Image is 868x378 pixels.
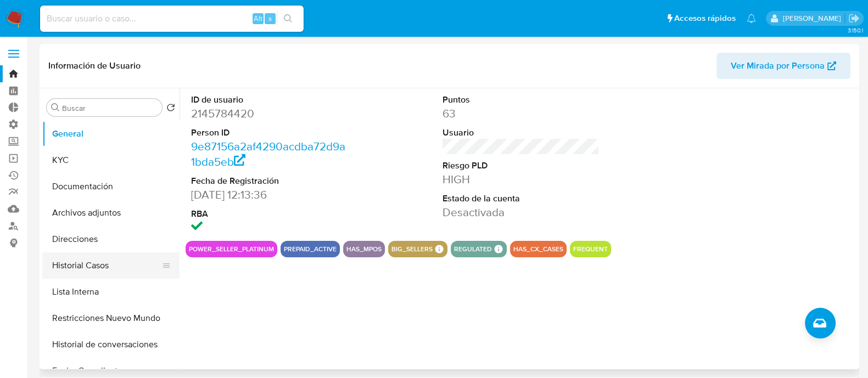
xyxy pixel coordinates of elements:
p: leandro.caroprese@mercadolibre.com [782,13,844,24]
button: has_mpos [346,247,382,251]
dt: Fecha de Registración [191,175,348,187]
dt: Estado de la cuenta [443,193,600,205]
dd: Desactivada [443,205,600,220]
button: Historial de conversaciones [42,331,180,358]
h1: Información de Usuario [48,60,141,71]
button: Historial Casos [42,252,171,279]
button: KYC [42,147,180,173]
button: Direcciones [42,226,180,252]
dt: RBA [191,208,348,220]
input: Buscar usuario o caso... [40,12,304,26]
span: Accesos rápidos [674,13,736,24]
button: regulated [454,247,492,251]
dt: ID de usuario [191,94,348,106]
button: big_sellers [391,247,433,251]
button: has_cx_cases [513,247,563,251]
button: Restricciones Nuevo Mundo [42,305,180,331]
button: Ver Mirada por Persona [716,53,850,79]
span: s [268,13,272,24]
dd: [DATE] 12:13:36 [191,187,348,202]
button: power_seller_platinum [189,247,274,251]
input: Buscar [62,103,158,113]
dt: Puntos [443,94,600,106]
a: Salir [848,13,860,24]
button: frequent [573,247,608,251]
button: Documentación [42,173,180,200]
dd: 2145784420 [191,106,348,121]
button: Archivos adjuntos [42,200,180,226]
dt: Person ID [191,127,348,139]
button: Buscar [51,103,60,112]
button: General [42,121,180,147]
button: Volver al orden por defecto [166,103,175,115]
dd: 63 [443,106,600,121]
span: Alt [254,13,262,24]
a: 9e87156a2af4290acdba72d9a1bda5eb [191,138,345,170]
span: Ver Mirada por Persona [731,53,825,79]
a: Notificaciones [747,14,756,23]
button: Lista Interna [42,279,180,305]
dt: Usuario [443,127,600,139]
dd: HIGH [443,172,600,187]
button: prepaid_active [284,247,337,251]
button: search-icon [277,11,299,26]
dt: Riesgo PLD [443,160,600,172]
